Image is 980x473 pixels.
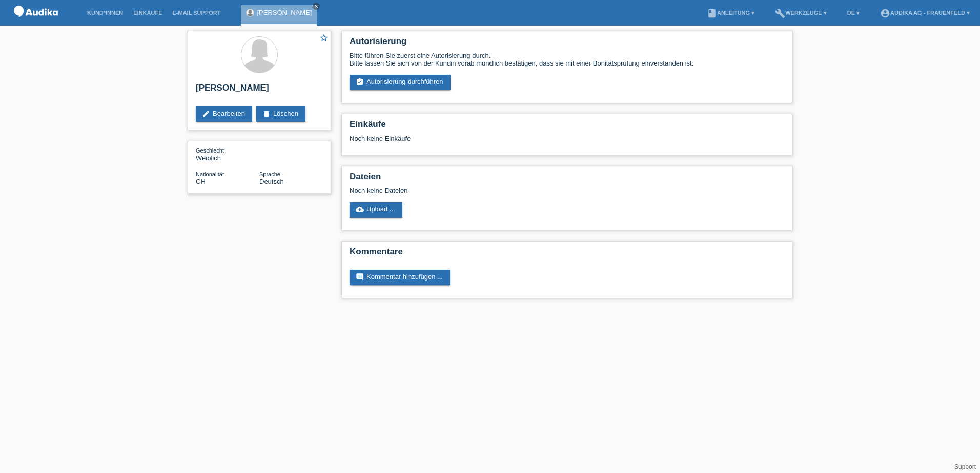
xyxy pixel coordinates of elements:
a: Einkäufe [128,10,167,16]
div: Weiblich [196,146,259,162]
i: delete [262,110,271,118]
i: edit [202,110,210,118]
i: cloud_upload [356,205,364,213]
i: account_circle [880,8,890,18]
h2: [PERSON_NAME] [196,83,323,98]
i: close [314,4,319,9]
a: Support [954,463,976,470]
h2: Dateien [350,171,784,187]
h2: Einkäufe [350,119,784,135]
a: Kund*innen [82,10,128,16]
a: buildWerkzeuge ▾ [770,10,832,16]
a: deleteLöschen [256,106,305,122]
i: book [707,8,717,18]
h2: Kommentare [350,247,784,262]
i: comment [356,273,364,281]
a: [PERSON_NAME] [257,9,312,16]
i: build [775,8,785,18]
a: bookAnleitung ▾ [702,10,760,16]
div: Noch keine Einkäufe [350,135,784,150]
a: commentKommentar hinzufügen ... [350,270,450,285]
a: account_circleAudika AG - Frauenfeld ▾ [875,10,975,16]
a: close [313,3,320,10]
h2: Autorisierung [350,36,784,52]
a: editBearbeiten [196,106,252,122]
i: assignment_turned_in [356,78,364,86]
a: star_border [319,33,329,44]
span: Sprache [259,171,280,177]
span: Schweiz [196,178,206,185]
i: star_border [319,33,329,42]
a: cloud_uploadUpload ... [350,202,402,218]
a: POS — MF Group [10,20,62,28]
span: Geschlecht [196,147,224,154]
a: DE ▾ [842,10,865,16]
span: Deutsch [259,178,284,185]
a: assignment_turned_inAutorisierung durchführen [350,75,451,90]
span: Nationalität [196,171,224,177]
a: E-Mail Support [168,10,226,16]
div: Bitte führen Sie zuerst eine Autorisierung durch. Bitte lassen Sie sich von der Kundin vorab münd... [350,52,784,67]
div: Noch keine Dateien [350,187,663,195]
